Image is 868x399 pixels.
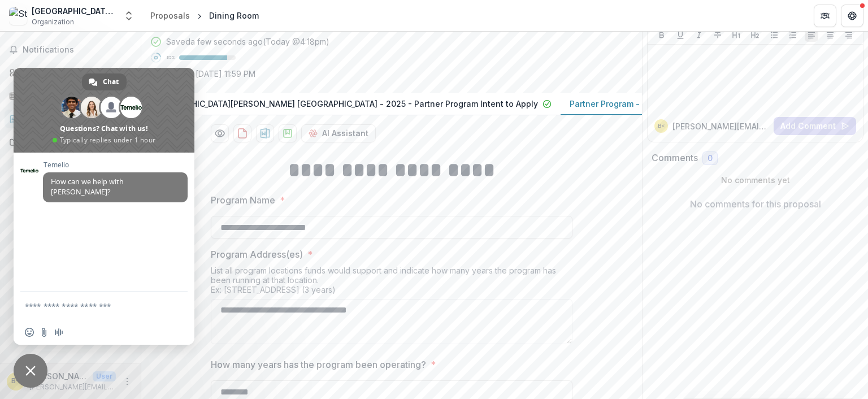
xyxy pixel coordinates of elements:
button: download-proposal [279,124,297,142]
button: Preview 66117e11-eb57-405f-850b-c8bcbe293246-1.pdf [211,124,229,142]
a: Proposals [146,7,194,24]
button: Align Left [805,28,818,42]
button: Add Comment [774,117,856,135]
img: St. Vincent de Paul Place Norwich [9,7,27,25]
span: 0 [708,154,713,163]
button: Partners [814,5,836,27]
div: Saved a few seconds ago ( Today @ 4:18pm ) [166,36,329,47]
div: Dining Room [209,10,259,21]
h2: Comments [652,153,698,163]
span: Audio message [54,328,63,337]
span: Temelio [43,161,188,169]
p: How many years has the program been operating? [211,358,426,371]
a: Tasks [5,86,136,105]
div: brenda.svdpp@gmail.com <brenda.svdpp@gmail.com> [11,378,20,385]
button: Bullet List [767,28,781,42]
span: Organization [32,17,74,27]
button: Bold [655,28,669,42]
span: Chat [103,73,119,90]
span: Insert an emoji [25,328,34,337]
p: 85 % [166,54,175,62]
span: Notifications [23,45,132,55]
button: More [120,375,134,388]
button: Underline [674,28,687,42]
button: Notifications [5,41,136,59]
button: Italicize [692,28,706,42]
button: Open entity switcher [121,5,137,27]
button: Align Right [842,28,856,42]
p: [PERSON_NAME][EMAIL_ADDRESS][DOMAIN_NAME] <[PERSON_NAME][DOMAIN_NAME][EMAIL_ADDRESS][DOMAIN_NAME]> [29,370,88,382]
div: brenda.svdpp@gmail.com <brenda.svdpp@gmail.com> [658,123,665,129]
div: [GEOGRAPHIC_DATA][PERSON_NAME] [GEOGRAPHIC_DATA] [32,5,116,17]
div: Close chat [14,354,47,388]
a: Documents [5,133,136,151]
p: Program Name [211,193,275,207]
textarea: Compose your message... [25,301,158,311]
p: [PERSON_NAME][EMAIL_ADDRESS][DOMAIN_NAME] [29,382,116,392]
span: Send a file [40,328,49,337]
nav: breadcrumb [146,7,263,24]
p: [PERSON_NAME][EMAIL_ADDRESS][DOMAIN_NAME] < [672,120,769,132]
button: download-proposal [256,124,274,142]
button: Align Center [823,28,837,42]
button: download-proposal [233,124,251,142]
p: [GEOGRAPHIC_DATA][PERSON_NAME] [GEOGRAPHIC_DATA] - 2025 - Partner Program Intent to Apply [150,98,538,110]
div: Proposals [150,10,190,21]
p: Due on [DATE] 11:59 PM [166,68,255,80]
button: AI Assistant [301,124,376,142]
button: Heading 2 [748,28,762,42]
a: Dashboard [5,63,136,82]
div: Dashboard [23,67,127,79]
button: Strike [711,28,724,42]
p: Program Address(es) [211,248,303,261]
button: Ordered List [786,28,800,42]
span: How can we help with [PERSON_NAME]? [51,177,124,197]
button: Get Help [841,5,863,27]
p: Partner Program - Admissions Application [570,98,734,110]
div: List all program locations funds would support and indicate how many years the program has been r... [211,266,572,299]
a: Proposals [5,110,136,128]
p: User [93,371,116,381]
button: Heading 1 [730,28,743,42]
div: Chat [82,73,127,90]
p: No comments yet [652,174,859,186]
p: No comments for this proposal [690,197,821,211]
